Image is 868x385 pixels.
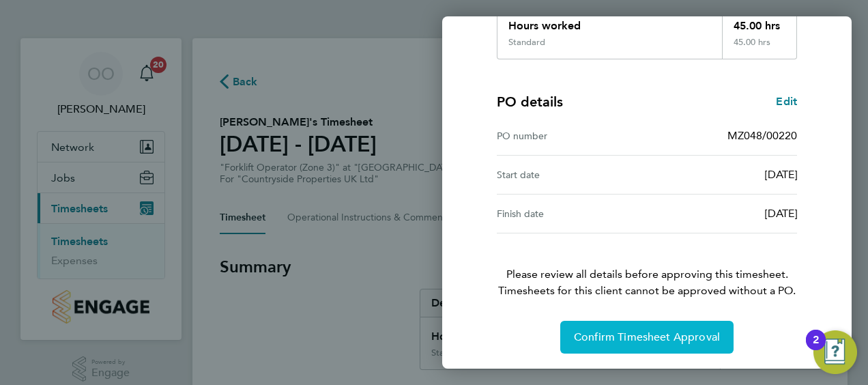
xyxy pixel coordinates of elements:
div: [DATE] [647,205,797,222]
button: Open Resource Center, 2 new notifications [813,330,857,374]
h4: PO details [497,92,563,111]
div: 45.00 hrs [722,37,797,59]
div: Standard [508,37,545,48]
span: Timesheets for this client cannot be approved without a PO. [480,283,813,299]
span: Confirm Timesheet Approval [574,330,720,344]
span: Edit [776,95,797,108]
div: Start date [497,167,647,183]
div: PO number [497,128,647,144]
div: Finish date [497,205,647,222]
p: Please review all details before approving this timesheet. [480,233,813,299]
div: 45.00 hrs [722,7,797,37]
div: [DATE] [647,167,797,183]
a: Edit [776,94,797,110]
div: 2 [813,340,819,358]
button: Confirm Timesheet Approval [560,321,734,354]
div: Hours worked [497,7,722,37]
span: MZ048/00220 [727,129,797,142]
